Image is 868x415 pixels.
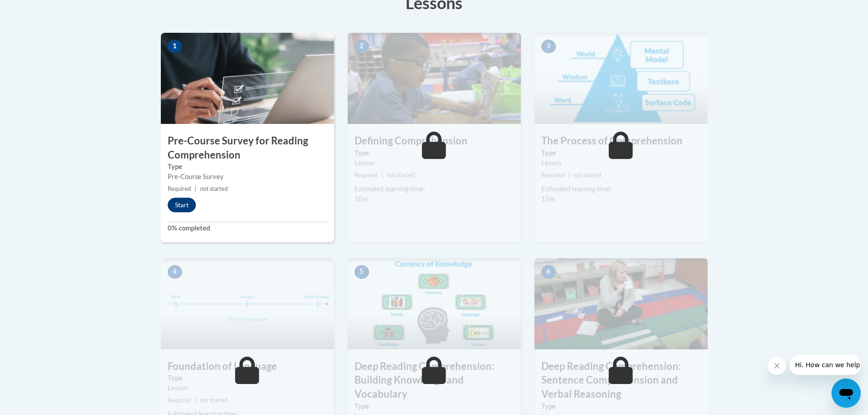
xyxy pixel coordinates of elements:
[568,172,570,179] span: |
[354,158,514,168] div: Lesson
[168,185,191,192] span: Required
[168,40,182,53] span: 1
[168,265,182,279] span: 4
[348,359,521,401] h3: Deep Reading Comprehension: Building Knowledge and Vocabulary
[541,40,556,53] span: 3
[574,172,601,179] span: not started
[5,6,74,14] span: Hi. How can we help?
[534,134,708,148] h3: The Process of Comprehension
[348,258,521,349] img: Course Image
[354,195,368,203] span: 10m
[541,195,555,203] span: 15m
[541,265,556,279] span: 6
[354,148,514,158] label: Type
[354,184,514,194] div: Estimated learning time:
[541,401,701,411] label: Type
[168,198,196,212] button: Start
[354,40,369,53] span: 2
[168,383,327,393] div: Lesson
[381,172,383,179] span: |
[168,162,327,172] label: Type
[161,134,334,162] h3: Pre-Course Survey for Reading Comprehension
[348,134,521,148] h3: Defining Comprehension
[541,148,701,158] label: Type
[161,33,334,124] img: Course Image
[200,397,228,404] span: not started
[161,359,334,374] h3: Foundation of Language
[161,258,334,349] img: Course Image
[832,379,861,408] iframe: Button to launch messaging window
[541,172,565,179] span: Required
[195,185,196,192] span: |
[354,401,514,411] label: Type
[541,184,701,194] div: Estimated learning time:
[168,223,327,233] label: 0% completed
[354,172,378,179] span: Required
[200,185,228,192] span: not started
[168,397,191,404] span: Required
[354,265,369,279] span: 5
[534,33,708,124] img: Course Image
[534,258,708,349] img: Course Image
[195,397,196,404] span: |
[168,373,327,383] label: Type
[541,158,701,168] div: Lesson
[168,172,327,182] div: Pre-Course Survey
[534,359,708,401] h3: Deep Reading Comprehension: Sentence Comprehension and Verbal Reasoning
[348,33,521,124] img: Course Image
[387,172,415,179] span: not started
[768,357,786,375] iframe: Close message
[790,355,861,375] iframe: Message from company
